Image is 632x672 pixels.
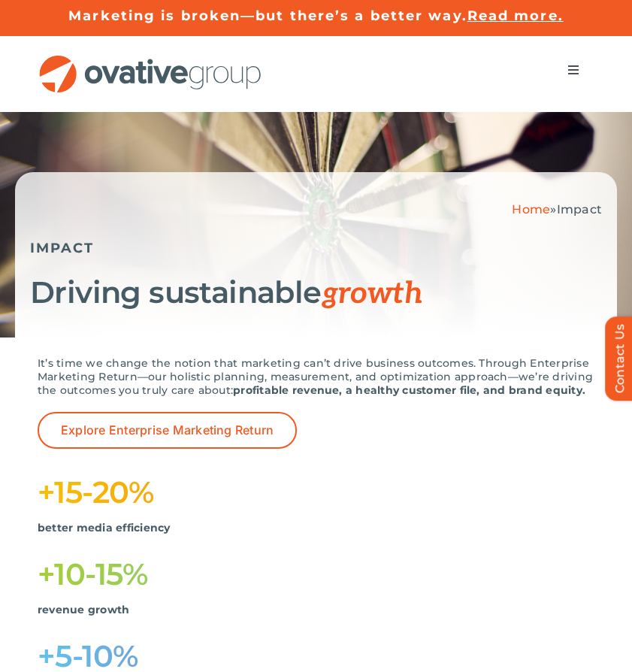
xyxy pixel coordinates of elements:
span: Impact [557,202,602,216]
a: Marketing is broken—but there’s a better way. [68,8,467,24]
strong: profitable revenue, a healthy customer file, and brand equity. [233,383,585,397]
p: It’s time we change the notion that marketing can’t drive business outcomes. Through Enterprise M... [38,356,594,397]
span: growth [322,276,422,312]
h5: IMPACT [30,240,602,256]
a: Home [512,202,550,216]
a: OG_Full_horizontal_RGB [38,53,263,68]
a: Explore Enterprise Marketing Return [38,412,297,449]
strong: revenue growth [38,603,129,616]
span: Explore Enterprise Marketing Return [61,423,274,437]
strong: better media efficiency [38,521,171,534]
span: » [512,202,602,216]
h1: Driving sustainable [30,275,602,311]
h1: +15-20% [38,475,594,510]
h1: +10-15% [38,557,594,592]
a: Read more. [467,8,564,24]
nav: Menu [552,55,594,85]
